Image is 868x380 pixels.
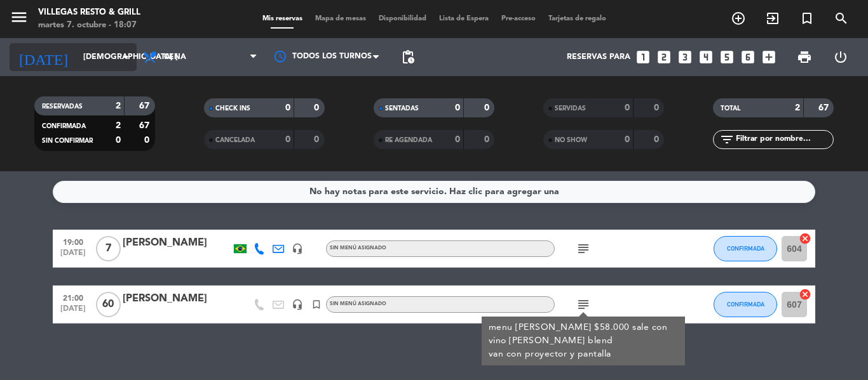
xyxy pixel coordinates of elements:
[116,136,121,145] strong: 0
[314,135,322,144] strong: 0
[797,49,812,65] span: print
[625,103,630,112] strong: 0
[727,301,764,308] span: CONFIRMADA
[818,103,831,112] strong: 67
[292,243,303,254] i: headset_mic
[139,121,152,130] strong: 67
[721,105,740,112] span: TOTAL
[123,235,231,251] div: [PERSON_NAME]
[455,135,460,144] strong: 0
[38,19,140,32] div: martes 7. octubre - 18:07
[285,103,290,112] strong: 0
[10,8,29,31] button: menu
[576,241,591,256] i: subject
[484,103,492,112] strong: 0
[714,292,777,317] button: CONFIRMADA
[57,234,89,249] span: 19:00
[96,292,121,317] span: 60
[677,49,693,65] i: looks_3
[285,135,290,144] strong: 0
[455,103,460,112] strong: 0
[727,245,764,252] span: CONFIRMADA
[822,38,858,76] div: LOG OUT
[400,49,416,65] span: pending_actions
[576,297,591,312] i: subject
[555,105,586,112] span: SERVIDAS
[96,236,121,261] span: 7
[731,11,746,26] i: add_circle_outline
[719,132,735,147] i: filter_list
[495,15,542,22] span: Pre-acceso
[654,135,661,144] strong: 0
[330,246,386,251] span: Sin menú asignado
[833,49,848,65] i: power_settings_new
[799,232,811,245] i: cancel
[433,15,495,22] span: Lista de Espera
[215,105,250,112] span: CHECK INS
[42,103,83,110] span: RESERVADAS
[372,15,433,22] span: Disponibilidad
[309,185,559,199] div: No hay notas para este servicio. Haz clic para agregar una
[714,236,777,261] button: CONFIRMADA
[625,135,630,144] strong: 0
[385,105,419,112] span: SENTADAS
[116,102,121,110] strong: 2
[118,49,133,65] i: arrow_drop_down
[635,49,651,65] i: looks_one
[42,123,86,129] span: CONFIRMADA
[735,133,833,147] input: Filtrar por nombre...
[330,301,386,306] span: Sin menú asignado
[795,103,800,112] strong: 2
[292,299,303,310] i: headset_mic
[309,15,372,22] span: Mapa de mesas
[311,299,322,310] i: turned_in_not
[314,103,322,112] strong: 0
[799,11,815,26] i: turned_in_not
[57,249,89,263] span: [DATE]
[57,290,89,305] span: 21:00
[38,6,140,19] div: Villegas Resto & Grill
[654,103,661,112] strong: 0
[567,53,630,62] span: Reservas para
[42,138,93,144] span: SIN CONFIRMAR
[139,102,152,110] strong: 67
[765,11,780,26] i: exit_to_app
[542,15,613,22] span: Tarjetas de regalo
[761,49,777,65] i: add_box
[116,121,121,130] strong: 2
[144,136,152,145] strong: 0
[834,11,849,26] i: search
[385,137,432,143] span: RE AGENDADA
[740,49,756,65] i: looks_6
[719,49,735,65] i: looks_5
[256,15,309,22] span: Mis reservas
[799,288,811,301] i: cancel
[123,291,231,307] div: [PERSON_NAME]
[698,49,714,65] i: looks_4
[10,43,77,71] i: [DATE]
[555,137,587,143] span: NO SHOW
[656,49,672,65] i: looks_two
[10,8,29,27] i: menu
[215,137,255,143] span: CANCELADA
[484,135,492,144] strong: 0
[489,321,679,361] div: menu [PERSON_NAME] $58.000 sale con vino [PERSON_NAME] blend van con proyector y pantalla
[57,305,89,319] span: [DATE]
[164,53,186,62] span: Cena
